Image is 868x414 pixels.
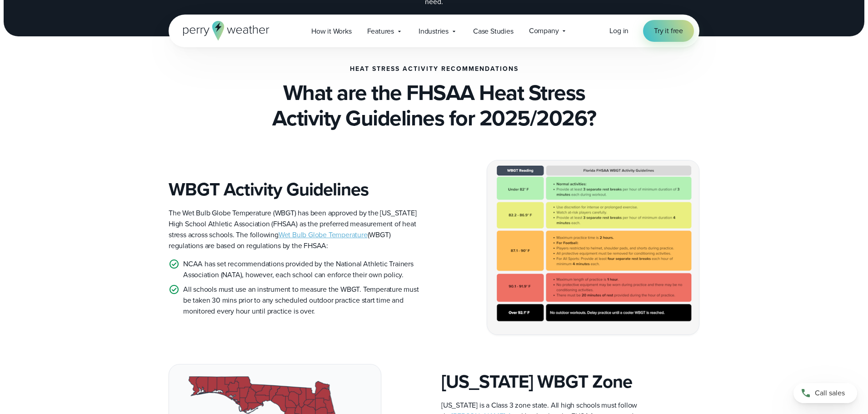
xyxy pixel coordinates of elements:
a: Case Studies [465,22,521,40]
span: Case Studies [473,26,514,37]
span: Industries [419,26,449,37]
span: Try it free [654,25,683,36]
span: How it Works [311,26,352,37]
a: Log in [609,25,629,36]
span: Call sales [815,388,845,399]
h3: [US_STATE] WBGT Zone [441,371,699,393]
a: Try it free [643,20,694,42]
h3: Heat Stress Activity Recommendations [350,65,519,73]
p: NCAA has set recommendations provided by the National Athletic Trainers Association (NATA), howev... [183,259,427,280]
a: How it Works [304,22,359,40]
img: Florida FHSAA WBGT Guidelines [487,160,699,334]
h2: What are the FHSAA Heat Stress Activity Guidelines for 2025/2026? [169,80,699,131]
p: The Wet Bulb Globe Temperature (WBGT) has been approved by the [US_STATE] High School Athletic As... [169,208,427,251]
p: All schools must use an instrument to measure the WBGT. Temperature must be taken 30 mins prior t... [183,284,427,317]
span: Company [529,25,559,36]
span: Features [367,26,394,37]
a: Call sales [793,383,857,403]
a: Wet Bulb Globe Temperature [279,229,368,240]
h3: WBGT Activity Guidelines [169,179,427,200]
